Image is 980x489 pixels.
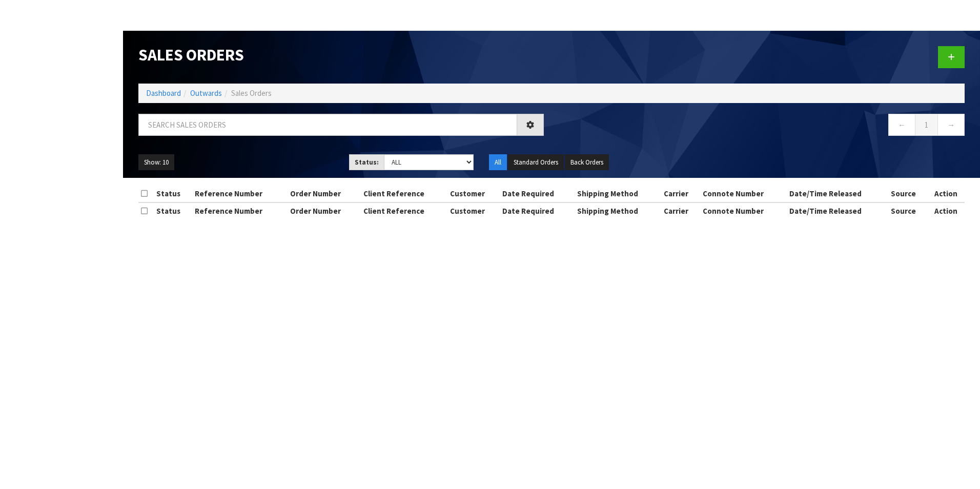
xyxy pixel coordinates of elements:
[361,186,447,202] th: Client Reference
[447,202,500,219] th: Customer
[154,202,192,219] th: Status
[192,186,288,202] th: Reference Number
[190,88,222,98] a: Outwards
[937,114,965,136] a: →
[575,202,661,219] th: Shipping Method
[700,202,787,219] th: Connote Number
[500,202,574,219] th: Date Required
[447,186,500,202] th: Customer
[138,154,174,171] button: Show: 10
[500,186,574,202] th: Date Required
[915,114,938,136] a: 1
[575,186,661,202] th: Shipping Method
[787,202,888,219] th: Date/Time Released
[355,158,379,167] strong: Status:
[146,88,181,98] a: Dashboard
[928,202,965,219] th: Action
[154,186,192,202] th: Status
[288,186,361,202] th: Order Number
[700,186,787,202] th: Connote Number
[565,154,609,171] button: Back Orders
[661,202,700,219] th: Carrier
[928,186,965,202] th: Action
[489,154,507,171] button: All
[361,202,447,219] th: Client Reference
[288,202,361,219] th: Order Number
[192,202,288,219] th: Reference Number
[888,202,928,219] th: Source
[559,114,965,139] nav: Page navigation
[661,186,700,202] th: Carrier
[231,88,272,98] span: Sales Orders
[888,114,915,136] a: ←
[508,154,564,171] button: Standard Orders
[787,186,888,202] th: Date/Time Released
[888,186,928,202] th: Source
[138,114,517,136] input: Search sales orders
[138,46,544,64] h1: Sales Orders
